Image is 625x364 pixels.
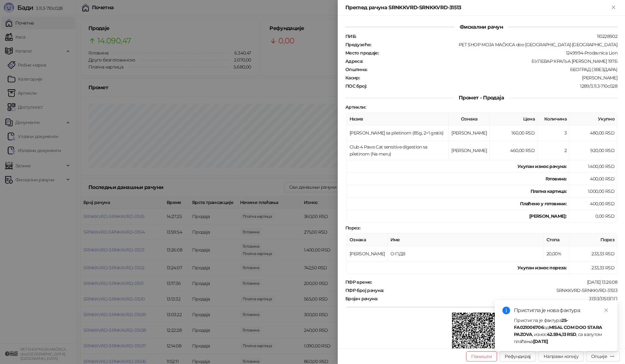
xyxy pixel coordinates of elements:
span: info-circle [502,307,510,314]
strong: Порез : [345,225,360,231]
div: PET SHOP MOJA MAČKICA doo [GEOGRAPHIC_DATA]-[GEOGRAPHIC_DATA] [372,42,618,47]
button: Close [610,4,617,11]
div: 110228902 [357,33,618,39]
td: 400,00 RSD [569,173,617,185]
th: Ознака [449,113,490,125]
td: 3 [538,125,569,141]
strong: Готовина : [546,176,567,182]
th: Име [388,234,544,246]
span: Фискални рачун [455,24,508,30]
th: Назив [347,113,449,125]
strong: Касир : [345,75,360,81]
td: О-ПДВ [388,246,544,262]
strong: ПФР време : [345,279,372,285]
strong: Предузеће : [345,42,371,47]
strong: Место продаје : [345,50,379,56]
strong: Укупан износ рачуна : [517,164,567,169]
div: Преглед рачуна SRNKKVRD-SRNKKVRD-31513 [345,4,610,11]
td: 1.400,00 RSD [569,160,617,173]
div: Опције [591,353,607,359]
div: 31313/31513ПП [378,296,618,302]
td: 160,00 RSD [490,125,538,141]
td: 460,00 RSD [490,141,538,160]
td: 233,33 RSD [569,262,617,274]
th: Порез [569,234,617,246]
strong: [DATE] [533,339,548,344]
div: 1249994-Prodavnica Lion [379,50,618,56]
strong: Бројач рачуна : [345,296,378,302]
strong: Плаћено у готовини: [520,201,567,207]
span: Направи копију [544,353,578,359]
strong: Општина : [345,67,367,72]
div: SRNKKVRD-SRNKKVRD-31513 [384,288,618,293]
td: [PERSON_NAME] [449,141,490,160]
strong: ПФР број рачуна : [345,288,384,293]
strong: Артикли : [345,104,366,110]
button: Поништи [466,351,497,361]
strong: Укупан износ пореза: [517,265,567,271]
div: Пристигла је фактура од , износ , са валутом плаћања [514,317,610,345]
th: Стопа [544,234,569,246]
td: 400,00 RSD [569,198,617,210]
span: close [604,308,608,312]
th: Цена [490,113,538,125]
strong: Платна картица : [531,188,567,194]
td: 1.000,00 RSD [569,185,617,198]
th: Укупно [569,113,617,125]
td: 233,33 RSD [569,246,617,262]
strong: Адреса : [345,58,363,64]
button: Направи копију [538,351,584,361]
div: БЕОГРАД (ЗВЕЗДАРА) [368,67,618,72]
td: 0,00 RSD [569,210,617,222]
strong: ПИБ : [345,33,356,39]
td: [PERSON_NAME] [347,246,388,262]
th: Ознака [347,234,388,246]
button: Опције [586,351,620,361]
td: 2 [538,141,569,160]
div: [PERSON_NAME] [360,75,618,81]
strong: MISAL COM DOO STARA PAZOVA [514,324,602,337]
td: 20,00% [544,246,569,262]
a: Close [603,307,610,314]
strong: ПОС број : [345,83,366,89]
td: [PERSON_NAME] [449,125,490,141]
strong: 42.594,13 RSD [547,331,576,337]
button: Рефундирај [500,351,536,361]
td: [PERSON_NAME] sa piletinom (85g, 2+1 gratis) [347,125,449,141]
td: 480,00 RSD [569,125,617,141]
div: БУЛЕВАР КРАЉА [PERSON_NAME] 197Б [364,58,618,64]
td: 920,00 RSD [569,141,617,160]
th: Количина [538,113,569,125]
span: Промет - Продаја [454,95,509,101]
strong: [PERSON_NAME]: [529,213,567,219]
div: 1289/3.11.3-710c028 [367,83,618,89]
td: Club 4 Paws Cat sensitive digestion sa piletinom (Na meru) [347,141,449,160]
div: Пристигла је нова фактура [514,307,610,314]
div: [DATE] 13:26:08 [373,279,618,285]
